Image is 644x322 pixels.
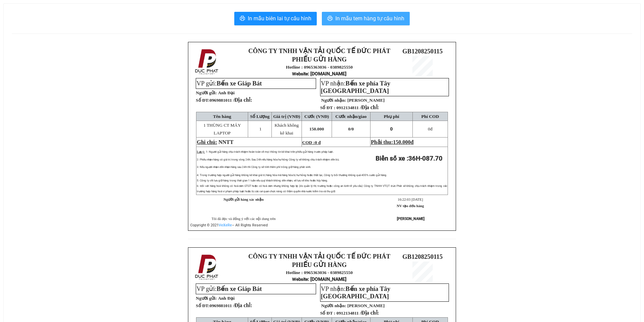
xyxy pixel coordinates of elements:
button: printerIn mẫu tem hàng tự cấu hình [322,12,410,25]
span: Ghi chú: [197,139,217,145]
span: 0/ [348,126,354,131]
span: In mẫu biên lai tự cấu hình [248,14,311,23]
span: Số Lượng [250,114,270,119]
strong: Hotline : 0965363036 - 0389825550 [286,65,353,70]
span: Địa chỉ: [361,104,379,110]
strong: Người nhận: [321,98,346,103]
strong: Số ĐT : [320,311,335,316]
span: Địa chỉ: [234,302,252,308]
strong: PHIẾU GỬI HÀNG [292,56,347,63]
span: đ [411,139,414,145]
span: Tôi đã đọc và đồng ý với các nội dung trên [212,217,276,221]
span: VP nhận: [321,80,390,94]
span: Anh Đại [218,90,235,95]
strong: [PERSON_NAME] [397,217,425,221]
span: Cước (VNĐ) [304,114,329,119]
span: 1 THÙNG CT MÁY LAPTOP [204,123,241,135]
span: [PERSON_NAME] [347,98,384,103]
span: Bến xe phía Tây [GEOGRAPHIC_DATA] [321,80,390,94]
span: COD : [302,140,321,145]
strong: CÔNG TY TNHH VẬN TẢI QUỐC TẾ ĐỨC PHÁT [248,47,390,54]
strong: Người nhận: [321,303,346,308]
strong: : [DOMAIN_NAME] [292,71,347,76]
span: 0969881011 / [210,303,252,308]
button: printerIn mẫu biên lai tự cấu hình [234,12,317,25]
span: Khách không kê khai [275,123,299,135]
span: GB1208250115 [402,48,443,55]
strong: PHIẾU GỬI HÀNG [292,261,347,268]
span: 16:22:03 [DATE] [398,198,423,201]
strong: CÔNG TY TNHH VẬN TẢI QUỐC TẾ ĐỨC PHÁT [248,253,390,260]
span: Anh Đại [218,296,235,301]
span: Địa chỉ: [361,310,379,316]
span: NNTT [218,139,233,145]
strong: Số ĐT: [196,98,252,103]
span: [PERSON_NAME] [347,303,384,308]
strong: Hotline : 0965363036 - 0389825550 [286,270,353,275]
span: 150.000 [393,139,411,145]
span: 0912134811 / [336,105,379,110]
span: 2: Phiếu nhận hàng có giá trị trong vòng 24h. Sau 24h nếu hàng hóa hư hỏng Công ty sẽ không chịu ... [197,158,339,161]
span: 4: Trong trường hợp người gửi hàng không kê khai giá trị hàng hóa mà hàng hóa bị hư hỏng hoặc thấ... [197,174,387,177]
span: Tên hàng [213,114,231,119]
a: VeXeRe [219,223,232,227]
img: logo [193,253,221,281]
strong: Người gửi: [196,296,217,301]
span: Website [292,71,308,76]
span: 3: Nếu người nhận đến nhận hàng sau 24h thì Công ty sẽ tính thêm phí trông giữ hàng phát sinh. [197,166,311,169]
span: GB1208250115 [402,253,443,260]
strong: Người gửi hàng xác nhận [223,198,264,201]
strong: Số ĐT: [196,303,252,308]
strong: CÔNG TY TNHH VẬN TẢI QUỐC TẾ ĐỨC PHÁT [36,5,70,42]
strong: Biển số xe : [376,155,443,162]
span: 0 đ [315,140,320,145]
strong: : [DOMAIN_NAME] [292,276,347,282]
span: 0 [390,126,393,131]
span: Địa chỉ: [234,97,252,103]
span: 6: Đối với hàng hoá không có hoá đơn GTGT hoặc có hoá đơn nhưng không hợp lệ (do quản lý thị trườ... [197,184,447,193]
span: printer [240,16,245,22]
span: 1 [259,126,262,131]
span: printer [327,16,333,22]
span: đ [428,126,432,131]
span: Bến xe Giáp Bát [217,285,262,292]
span: Website [292,277,308,282]
strong: NV tạo đơn hàng [397,204,424,208]
span: Bến xe Giáp Bát [217,80,262,87]
span: 150.000 [309,126,324,131]
span: Phải thu: [371,139,413,145]
span: 36H-087.70 [408,155,443,162]
span: 0969881011 / [210,98,252,103]
strong: PHIẾU GỬI HÀNG [36,44,70,58]
strong: Số ĐT : [320,105,335,110]
span: Cước nhận/giao [335,114,367,119]
span: 0 [352,126,354,131]
span: In mẫu tem hàng tự cấu hình [335,14,404,23]
span: 0 [428,126,430,131]
span: 0912134811 / [336,311,379,316]
span: VP gửi: [196,80,262,87]
span: 5: Công ty chỉ lưu giữ hàng trong thời gian 1 tuần nếu quý khách không đến nhận, sẽ lưu về kho ho... [197,179,328,182]
span: VP gửi: [196,285,262,292]
strong: Người gửi: [196,90,217,95]
span: Lưu ý: [197,150,205,153]
img: logo [3,28,31,56]
span: Bến xe phía Tây [GEOGRAPHIC_DATA] [321,285,390,300]
span: Phí COD [421,114,439,119]
span: VP nhận: [321,285,390,300]
span: Phụ phí [384,114,399,119]
span: Copyright © 2021 – All Rights Reserved [190,223,268,227]
span: 1: Người gửi hàng chịu trách nhiệm hoàn toàn về mọi thông tin kê khai trên phiếu gửi hàng trước p... [206,150,334,153]
span: Giá trị (VNĐ) [273,114,300,119]
img: logo [193,48,221,76]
